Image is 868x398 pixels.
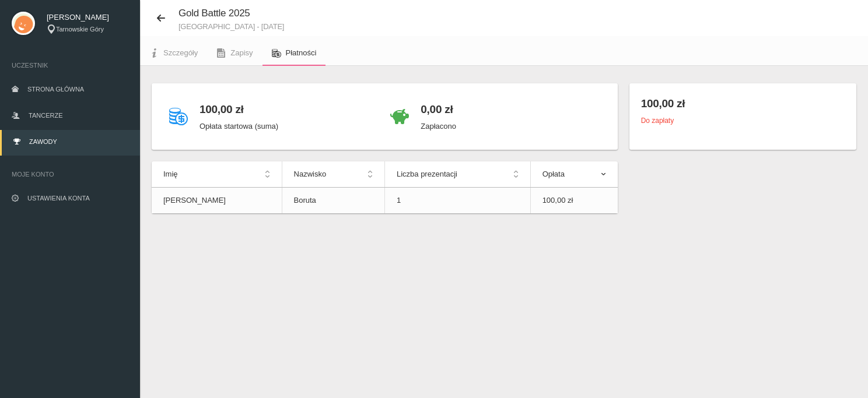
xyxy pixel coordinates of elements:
td: [PERSON_NAME] [152,188,282,214]
th: Liczba prezentacji [384,161,530,188]
small: [GEOGRAPHIC_DATA] - [DATE] [178,23,284,30]
img: svg [12,12,35,35]
small: Do zapłaty [641,117,674,125]
span: Zapisy [230,48,253,57]
span: Gold Battle 2025 [178,8,250,19]
a: Szczegóły [140,40,207,66]
span: Uczestnik [12,59,128,71]
th: Imię [152,161,282,188]
p: Opłata startowa (suma) [199,121,278,132]
span: Płatności [286,48,317,57]
span: [PERSON_NAME] [47,12,128,23]
div: Tarnowskie Góry [47,24,128,34]
th: Opłata [530,161,618,188]
span: Tancerze [29,112,62,119]
span: Moje konto [12,168,128,180]
td: 100,00 zł [530,188,618,214]
a: Płatności [262,40,326,66]
td: 1 [384,188,530,214]
span: Strona główna [27,86,84,93]
p: Zapłacono [421,121,456,132]
span: Zawody [29,138,57,145]
h4: 100,00 zł [199,101,278,118]
span: Ustawienia konta [27,195,90,202]
th: Nazwisko [282,161,384,188]
span: Szczegóły [163,48,198,57]
h4: 100,00 zł [641,95,845,112]
h4: 0,00 zł [421,101,456,118]
td: Boruta [282,188,384,214]
a: Zapisy [207,40,262,66]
